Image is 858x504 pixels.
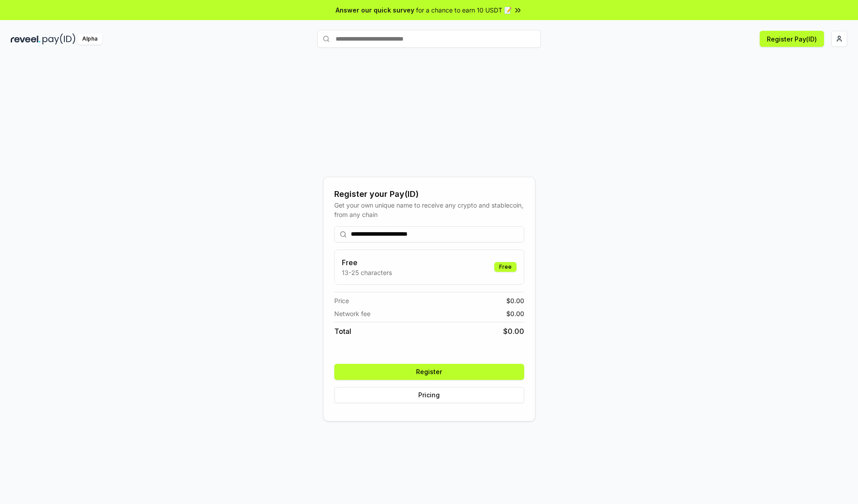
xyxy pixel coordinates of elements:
[334,296,349,305] span: Price
[494,262,517,272] div: Free
[334,326,351,337] span: Total
[416,5,512,15] span: for a chance to earn 10 USDT 📝
[342,268,392,277] p: 13-25 characters
[336,5,414,15] span: Answer our quick survey
[342,257,392,268] h3: Free
[334,200,524,219] div: Get your own unique name to receive any crypto and stablecoin, from any chain
[506,309,524,318] span: $ 0.00
[334,387,524,403] button: Pricing
[334,309,370,318] span: Network fee
[503,326,524,337] span: $ 0.00
[77,33,102,45] div: Alpha
[42,33,76,45] img: pay_id
[334,364,524,380] button: Register
[334,188,524,200] div: Register your Pay(ID)
[760,31,824,47] button: Register Pay(ID)
[506,296,524,305] span: $ 0.00
[11,33,41,45] img: reveel_dark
